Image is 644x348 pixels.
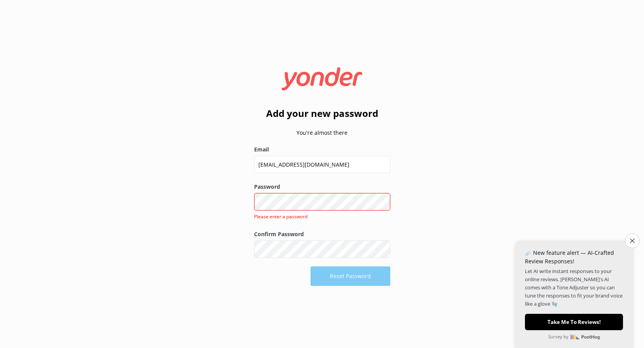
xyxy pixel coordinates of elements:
[254,129,390,137] p: You're almost there
[254,213,307,220] span: Please enter a password
[254,230,390,238] label: Confirm Password
[254,156,390,173] input: user@emailaddress.com
[254,145,390,154] label: Email
[375,242,390,257] button: Show password
[254,106,390,121] h2: Add your new password
[375,194,390,210] button: Show password
[254,183,390,191] label: Password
